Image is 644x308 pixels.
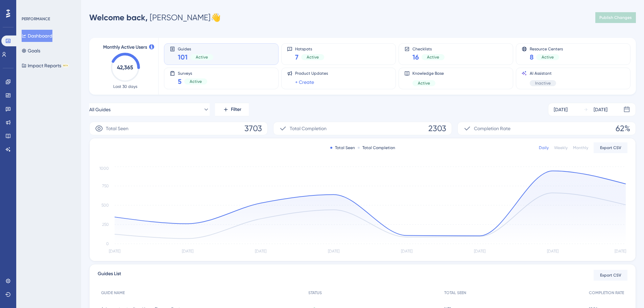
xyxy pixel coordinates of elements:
[215,103,249,116] button: Filter
[182,249,193,254] tspan: [DATE]
[428,123,446,134] span: 2303
[308,290,322,295] span: STATUS
[295,71,328,76] span: Product Updates
[106,124,128,133] span: Total Seen
[412,52,419,62] span: 16
[600,273,621,278] span: Export CSV
[615,249,626,254] tspan: [DATE]
[573,145,588,150] div: Monthly
[22,45,40,57] button: Goals
[109,249,120,254] tspan: [DATE]
[328,249,339,254] tspan: [DATE]
[594,270,627,281] button: Export CSV
[101,290,125,295] span: GUIDE NAME
[307,54,319,60] span: Active
[98,270,121,281] span: Guides List
[178,46,213,51] span: Guides
[231,105,241,114] span: Filter
[89,13,148,22] span: Welcome back,
[22,16,50,22] div: PERFORMANCE
[102,222,109,227] tspan: 250
[474,249,485,254] tspan: [DATE]
[295,52,299,62] span: 7
[89,105,111,114] span: All Guides
[255,249,266,254] tspan: [DATE]
[358,145,395,150] div: Total Completion
[589,290,624,295] span: COMPLETION RATE
[106,241,109,246] tspan: 0
[99,166,109,171] tspan: 1000
[22,60,69,72] button: Impact ReportsBETA
[89,103,210,116] button: All Guides
[554,145,568,150] div: Weekly
[542,54,554,60] span: Active
[530,52,533,62] span: 8
[474,124,510,133] span: Completion Rate
[178,71,207,75] span: Surveys
[539,145,549,150] div: Daily
[103,43,147,51] span: Monthly Active Users
[427,54,439,60] span: Active
[616,123,630,134] span: 62%
[412,71,444,76] span: Knowledge Base
[22,30,52,42] button: Dashboard
[594,105,607,114] div: [DATE]
[190,79,202,84] span: Active
[418,80,430,86] span: Active
[535,80,551,86] span: Inactive
[244,123,262,134] span: 3703
[295,46,324,51] span: Hotspots
[547,249,558,254] tspan: [DATE]
[117,64,133,71] text: 42,365
[530,71,556,76] span: AI Assistant
[178,52,188,62] span: 101
[113,84,137,89] span: Last 30 days
[530,46,563,51] span: Resource Centers
[196,54,208,60] span: Active
[295,78,314,86] a: + Create
[63,64,69,67] div: BETA
[594,142,627,153] button: Export CSV
[102,184,109,188] tspan: 750
[600,145,621,150] span: Export CSV
[412,46,445,51] span: Checklists
[101,203,109,208] tspan: 500
[595,12,636,23] button: Publish Changes
[599,15,632,20] span: Publish Changes
[444,290,466,295] span: TOTAL SEEN
[178,77,182,86] span: 5
[330,145,355,150] div: Total Seen
[554,105,568,114] div: [DATE]
[401,249,412,254] tspan: [DATE]
[89,12,221,23] div: [PERSON_NAME] 👋
[290,124,327,133] span: Total Completion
